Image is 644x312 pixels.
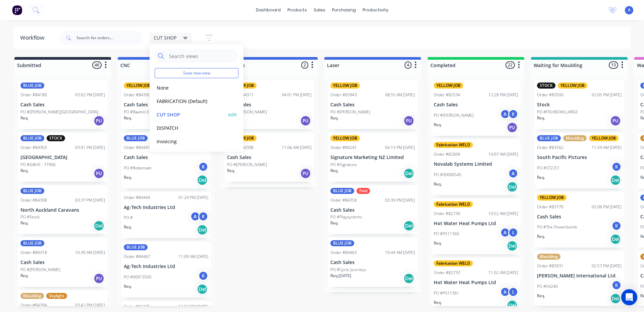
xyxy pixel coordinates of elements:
[94,168,104,179] div: PU
[330,115,338,121] p: Req.
[20,220,29,226] p: Req.
[610,293,621,304] div: Del
[537,224,577,230] p: PO #The Flowerbomb
[508,109,518,119] div: K
[155,124,226,132] button: DISPATCH
[20,302,47,308] div: Order #84394
[124,195,150,201] div: Order #84444
[357,188,370,194] div: Paid
[124,244,148,250] div: BLUE JOB
[434,172,462,178] p: PO #00000545
[537,263,563,269] div: Order #83931
[385,92,415,98] div: 08:55 AM [DATE]
[124,102,208,108] p: Cash Sales
[75,92,105,98] div: 03:02 PM [DATE]
[228,111,237,118] button: edit
[434,280,518,285] p: Hot Water Heat Pumps Ltd
[537,155,622,160] p: South Pacific Pictures
[310,5,329,15] div: sales
[404,273,414,284] div: Del
[330,240,354,246] div: BLUE JOB
[434,290,459,296] p: PO #PS11361
[431,199,521,255] div: Fabrication WELDOrder #8273010:52 AM [DATE]Hot Water Heat Pumps LtdPO #PS11360ALReq.Del
[124,83,153,89] div: YELLOW JOB
[537,273,622,279] p: [PERSON_NAME] International Ltd
[359,5,392,15] div: productivity
[434,211,460,217] div: Order #82730
[589,135,619,141] div: YELLOW JOB
[507,181,518,192] div: Del
[330,273,351,279] p: Req. [DATE]
[611,162,622,172] div: K
[434,161,518,167] p: Novalab Systems Limited
[434,122,442,128] p: Req.
[124,145,150,151] div: Order #84441
[508,168,518,178] div: A
[610,175,621,186] div: Del
[434,181,442,187] p: Req.
[227,162,267,168] p: PO #[PERSON_NAME]
[124,205,208,210] p: Ag-Tech Industries Ltd
[537,165,560,171] p: PO #ST2251
[434,300,442,306] p: Req.
[124,274,152,280] p: PO #00013505
[385,197,415,203] div: 03:39 PM [DATE]
[385,145,415,151] div: 04:13 PM [DATE]
[328,80,418,129] div: YELLOW JOBOrder #8394308:55 AM [DATE]Cash SalesPO #[PERSON_NAME]Req.PU
[404,168,414,179] div: Del
[330,162,357,168] p: PO #Signature
[20,109,98,115] p: PO #[PERSON_NAME][GEOGRAPHIC_DATA]
[20,240,44,246] div: BLUE JOB
[124,283,132,290] p: Req.
[20,162,56,168] p: PO #GBHS - 77906
[227,155,312,160] p: Cash Sales
[434,142,473,148] div: Fabrication WELD
[94,220,104,231] div: Del
[537,145,563,151] div: Order #83562
[227,109,267,115] p: PO #[PERSON_NAME]
[507,241,518,251] div: Del
[46,293,67,299] div: Skylight
[197,175,208,186] div: Del
[558,83,587,89] div: YELLOW JOB
[20,293,44,299] div: Moulding
[282,92,312,98] div: 04:01 PM [DATE]
[330,102,415,108] p: Cash Sales
[330,145,357,151] div: Order #84241
[537,254,560,260] div: Moulding
[20,273,29,279] p: Req.
[330,155,415,160] p: Signature Marketing NZ Limited
[20,145,47,151] div: Order #84303
[155,138,226,145] button: Invoicing
[488,92,518,98] div: 12:28 PM [DATE]
[20,155,105,160] p: [GEOGRAPHIC_DATA]
[611,221,622,231] div: K
[537,115,545,121] p: Req.
[537,195,567,201] div: YELLOW JOB
[537,83,555,89] div: STOCK
[328,185,418,235] div: BLUE JOBPaidOrder #8435603:39 PM [DATE]Cash SalesPO #PlaysystemsReq.Del
[330,197,357,203] div: Order #84356
[178,304,208,310] div: 12:02 PM [DATE]
[76,31,143,45] input: Search for orders...
[330,83,360,89] div: YELLOW JOB
[178,254,208,260] div: 11:09 AM [DATE]
[190,211,200,221] div: A
[75,250,105,256] div: 10:30 AM [DATE]
[75,145,105,151] div: 03:01 PM [DATE]
[537,214,622,220] p: Cash Sales
[488,270,518,276] div: 11:02 AM [DATE]
[124,135,148,141] div: BLUE JOB
[537,283,558,290] p: PO #54240
[224,80,314,129] div: YELLOW JOBOrder #8431104:01 PM [DATE]Cash SalesPO #[PERSON_NAME]Req.PU
[404,220,414,231] div: Del
[20,102,105,108] p: Cash Sales
[224,133,314,182] div: YELLOW JOBOrder #8439811:06 AM [DATE]Cash SalesPO #[PERSON_NAME]Req.PU
[18,80,108,129] div: BLUE JOBOrder #8418003:02 PM [DATE]Cash SalesPO #[PERSON_NAME][GEOGRAPHIC_DATA]Req.PU
[434,112,474,118] p: PO #[PERSON_NAME]
[197,284,208,295] div: Del
[197,224,208,235] div: Del
[20,214,40,220] p: PO #Stock
[20,267,60,273] p: PO #[PERSON_NAME]
[537,204,563,210] div: Order #83770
